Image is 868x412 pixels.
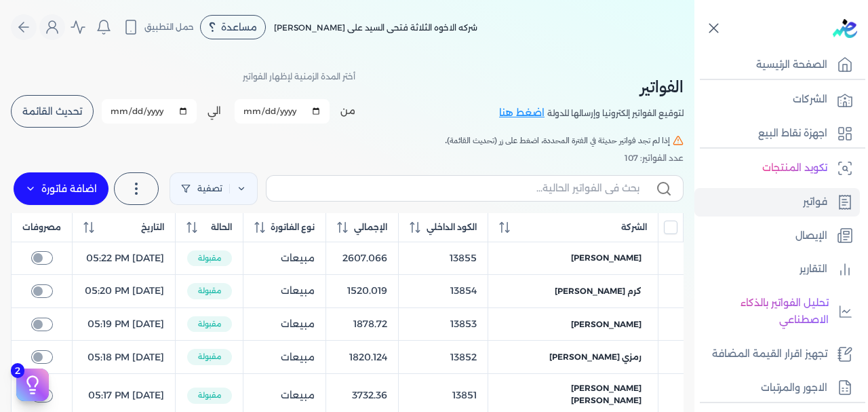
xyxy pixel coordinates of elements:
[761,379,827,397] p: الاجور والمرتبات
[694,374,860,402] a: الاجور والمرتبات
[119,16,197,39] button: حمل التطبيق
[549,351,642,363] span: رمزي [PERSON_NAME]
[141,221,164,233] span: التاريخ
[427,221,477,233] span: الكود الداخلي
[208,104,221,118] label: الي
[354,221,387,233] span: الإجمالي
[762,160,827,177] p: تكويد المنتجات
[274,22,477,33] span: شركه الاخوه الثلاثة فتحى السيد على [PERSON_NAME]
[271,221,315,233] span: نوع الفاتورة
[547,105,684,122] p: لتوقيع الفواتير إلكترونيا وإرسالها للدولة
[221,22,257,32] span: مساعدة
[170,172,258,205] a: تصفية
[694,289,860,335] a: تحليل الفواتير بالذكاء الاصطناعي
[795,227,827,245] p: الإيصال
[571,252,642,264] span: [PERSON_NAME]
[11,363,24,378] span: 2
[22,221,61,233] span: مصروفات
[694,340,860,369] a: تجهيز اقرار القيمة المضافة
[694,51,860,79] a: الصفحة الرئيسية
[14,172,108,205] label: اضافة فاتورة
[277,181,639,195] input: بحث في الفواتير الحالية...
[701,295,829,329] p: تحليل الفواتير بالذكاء الاصطناعي
[200,15,266,39] div: مساعدة
[712,345,827,363] p: تجهيز اقرار القيمة المضافة
[571,318,642,331] span: [PERSON_NAME]
[16,369,49,401] button: 2
[793,91,827,109] p: الشركات
[694,86,860,114] a: الشركات
[694,119,860,148] a: اجهزة نقاط البيع
[243,68,355,86] p: أختر المدة الزمنية لإظهار الفواتير
[694,154,860,183] a: تكويد المنتجات
[144,21,194,33] span: حمل التطبيق
[211,221,232,233] span: الحالة
[505,382,642,407] span: [PERSON_NAME] [PERSON_NAME]
[621,221,647,233] span: الشركة
[803,193,827,211] p: فواتير
[833,19,857,38] img: logo
[555,285,642,297] span: كرم [PERSON_NAME]
[22,107,82,116] span: تحديث القائمة
[694,222,860,250] a: الإيصال
[499,75,684,99] h2: الفواتير
[11,152,684,164] div: عدد الفواتير: 107
[11,95,94,128] button: تحديث القائمة
[758,125,827,143] p: اجهزة نقاط البيع
[445,134,670,147] span: إذا لم تجد فواتير حديثة في الفترة المحددة، اضغط على زر (تحديث القائمة).
[694,188,860,217] a: فواتير
[694,255,860,284] a: التقارير
[499,106,547,121] a: اضغط هنا
[340,104,355,118] label: من
[756,56,827,74] p: الصفحة الرئيسية
[800,261,827,278] p: التقارير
